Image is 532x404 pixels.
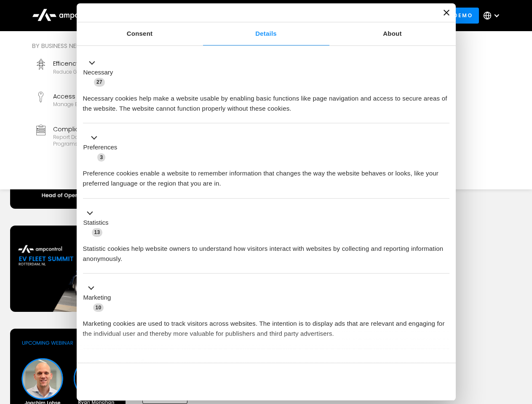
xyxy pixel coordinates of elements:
div: Report data and stay compliant with EV programs [53,134,163,147]
label: Necessary [83,68,113,77]
button: Statistics (13) [83,208,114,237]
div: Statistic cookies help website owners to understand how visitors interact with websites by collec... [83,237,449,264]
button: Close banner [444,10,449,16]
div: Necessary cookies help make a website usable by enabling basic functions like page navigation and... [83,87,449,114]
div: Efficency [53,59,150,68]
div: Reduce grid contraints and fuel costs [53,69,150,75]
button: Unclassified (2) [83,358,152,369]
button: Marketing (10) [83,283,116,313]
a: About [329,22,456,45]
a: Access ControlManage EV charger security and access [32,88,167,118]
span: 27 [94,78,105,86]
a: Consent [77,22,203,45]
button: Necessary (27) [83,58,118,87]
div: Manage EV charger security and access [53,101,155,108]
span: 10 [93,303,104,312]
button: Preferences (3) [83,133,123,162]
span: 13 [92,228,103,237]
div: Access Control [53,92,155,101]
label: Statistics [83,218,109,228]
button: Okay [328,369,449,394]
a: Details [203,22,329,45]
span: 2 [139,359,147,368]
a: EfficencyReduce grid contraints and fuel costs [32,56,167,85]
div: By business need [32,41,305,50]
div: Preference cookies enable a website to remember information that changes the way the website beha... [83,162,449,189]
span: 3 [97,153,105,162]
div: Marketing cookies are used to track visitors across websites. The intention is to display ads tha... [83,312,449,339]
a: ComplianceReport data and stay compliant with EV programs [32,121,167,151]
label: Marketing [83,293,111,303]
label: Preferences [83,143,118,152]
div: Compliance [53,125,163,134]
